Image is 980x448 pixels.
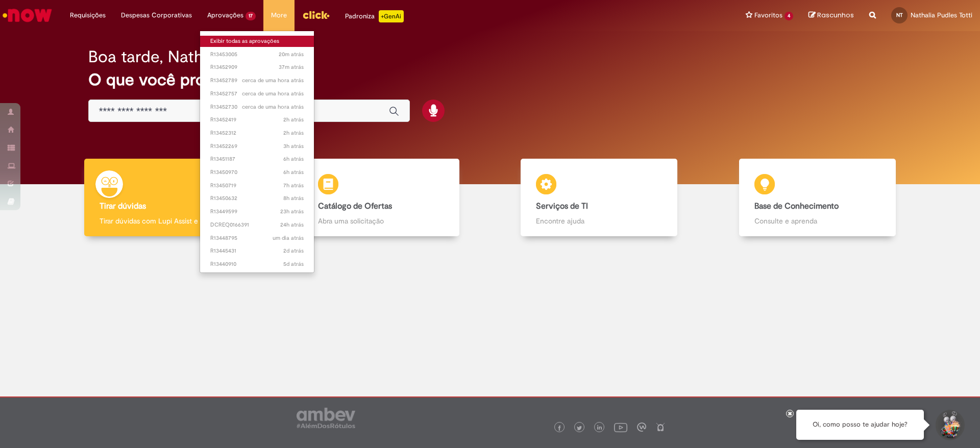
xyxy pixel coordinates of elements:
b: Base de Conhecimento [754,201,839,211]
span: R13445431 [210,247,304,255]
a: Aberto R13450632 : [200,193,314,204]
h2: Boa tarde, Nathalia [88,48,228,66]
span: cerca de uma hora atrás [242,90,304,97]
span: Rascunhos [817,10,854,20]
p: Tirar dúvidas com Lupi Assist e Gen Ai [100,216,226,226]
time: 26/08/2025 14:47:13 [273,234,304,242]
span: R13452269 [210,142,304,151]
span: 4 [785,12,793,20]
span: 20m atrás [279,51,304,58]
b: Tirar dúvidas [100,201,146,211]
span: 37m atrás [279,63,304,71]
span: 23h atrás [280,208,304,215]
span: 5d atrás [283,260,304,268]
button: Iniciar Conversa de Suporte [934,410,965,440]
h2: O que você procura hoje? [88,71,892,89]
time: 27/08/2025 14:20:30 [242,103,304,111]
span: Despesas Corporativas [121,10,192,20]
img: logo_footer_workplace.png [637,422,646,432]
a: Tirar dúvidas Tirar dúvidas com Lupi Assist e Gen Ai [54,159,272,237]
img: logo_footer_facebook.png [557,426,562,431]
a: Aberto R13450719 : [200,180,314,191]
span: R13450632 [210,194,304,203]
a: Catálogo de Ofertas Abra uma solicitação [272,159,491,237]
a: Aberto R13453005 : [200,49,314,60]
time: 26/08/2025 16:37:26 [280,208,304,215]
a: Aberto R13452269 : [200,141,314,152]
span: R13452909 [210,63,304,71]
span: Nathalia Pudles Totti [911,11,972,19]
span: cerca de uma hora atrás [242,77,304,84]
time: 26/08/2025 15:54:04 [280,221,304,229]
time: 27/08/2025 14:49:45 [279,63,304,71]
span: R13451187 [210,155,304,163]
span: R13452757 [210,90,304,98]
a: Aberto R13452312 : [200,128,314,139]
a: Aberto R13452789 : [200,75,314,86]
a: Aberto R13452757 : [200,88,314,99]
a: Rascunhos [808,11,854,20]
span: um dia atrás [273,234,304,242]
span: 7h atrás [283,182,304,189]
time: 22/08/2025 16:46:30 [283,260,304,268]
b: Serviços de TI [536,201,588,211]
span: 6h atrás [283,155,304,163]
span: R13450970 [210,168,304,177]
img: logo_footer_ambev_rotulo_gray.png [297,408,355,428]
a: Aberto R13448795 : [200,233,314,244]
img: ServiceNow [1,5,54,26]
p: Consulte e aprenda [754,216,880,226]
p: +GenAi [379,10,404,22]
span: R13440910 [210,260,304,268]
time: 27/08/2025 13:25:30 [283,116,304,123]
time: 27/08/2025 09:48:07 [283,155,304,163]
span: R13450719 [210,182,304,190]
span: More [271,10,287,20]
span: R13452419 [210,116,304,124]
img: logo_footer_twitter.png [577,426,582,431]
span: 2h atrás [283,116,304,123]
a: Aberto R13450970 : [200,167,314,178]
time: 27/08/2025 12:45:57 [283,142,304,150]
span: 8h atrás [283,194,304,202]
b: Catálogo de Ofertas [318,201,392,211]
p: Encontre ajuda [536,216,662,226]
time: 27/08/2025 07:44:53 [283,194,304,202]
span: NT [896,12,903,18]
span: R13449599 [210,208,304,216]
span: cerca de uma hora atrás [242,103,304,111]
span: R13453005 [210,51,304,59]
time: 27/08/2025 12:59:42 [283,129,304,137]
span: 3h atrás [283,142,304,150]
span: R13452312 [210,129,304,137]
a: Aberto R13452730 : [200,102,314,113]
span: 17 [246,12,256,20]
time: 27/08/2025 09:20:17 [283,168,304,176]
span: 2h atrás [283,129,304,137]
span: Requisições [70,10,106,20]
time: 25/08/2025 16:28:28 [283,247,304,255]
span: Aprovações [207,10,243,20]
div: Padroniza [345,10,404,22]
span: 2d atrás [283,247,304,255]
a: Base de Conhecimento Consulte e aprenda [708,159,927,237]
span: DCREQ0166391 [210,221,304,229]
img: logo_footer_youtube.png [614,420,627,434]
time: 27/08/2025 15:06:56 [279,51,304,58]
p: Abra uma solicitação [318,216,444,226]
span: 24h atrás [280,221,304,229]
div: Oi, como posso te ajudar hoje? [796,410,924,440]
a: Aberto R13452909 : [200,62,314,73]
span: R13448795 [210,234,304,242]
a: Exibir todas as aprovações [200,36,314,47]
img: click_logo_yellow_360x200.png [302,7,330,22]
a: Aberto R13440910 : [200,259,314,270]
a: Aberto R13449599 : [200,206,314,217]
a: Aberto R13451187 : [200,154,314,165]
ul: Aprovações [200,31,314,273]
span: Favoritos [754,10,782,20]
img: logo_footer_linkedin.png [597,425,602,431]
a: Aberto R13452419 : [200,114,314,126]
span: R13452730 [210,103,304,111]
span: 6h atrás [283,168,304,176]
